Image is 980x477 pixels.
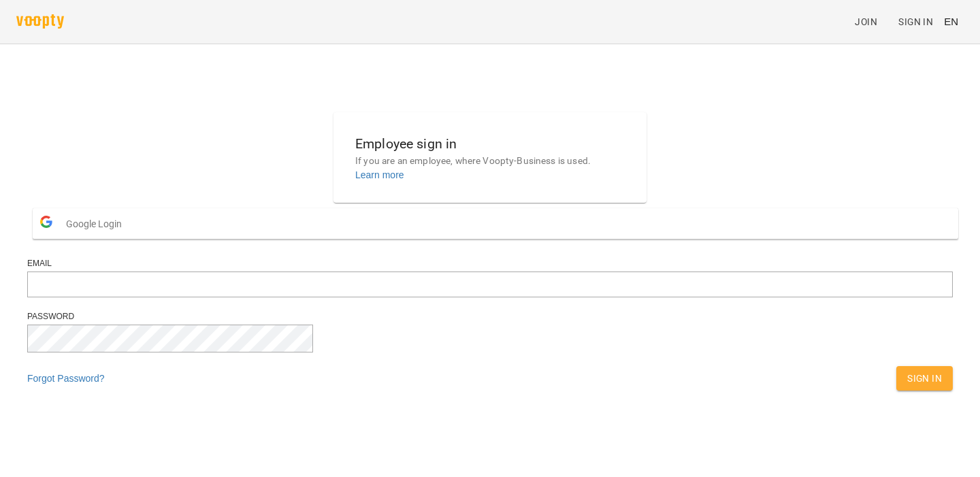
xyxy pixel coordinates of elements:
a: Forgot Password? [27,373,105,384]
h6: Employee sign in [355,133,625,154]
a: Learn more [355,169,404,180]
a: Sign In [893,10,938,34]
span: Sign In [907,370,942,386]
button: Google Login [33,208,958,239]
div: Email [27,258,953,269]
span: Sign In [898,14,933,30]
button: Employee sign inIf you are an employee, where Voopty-Business is used.Learn more [344,122,636,193]
span: EN [944,14,958,29]
span: Join [855,14,877,30]
a: Join [849,10,893,34]
button: EN [938,9,964,34]
div: Password [27,311,953,323]
span: Google Login [66,210,129,237]
p: If you are an employee, where Voopty-Business is used. [355,154,625,168]
img: voopty.png [16,14,64,29]
button: Sign In [896,366,953,391]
